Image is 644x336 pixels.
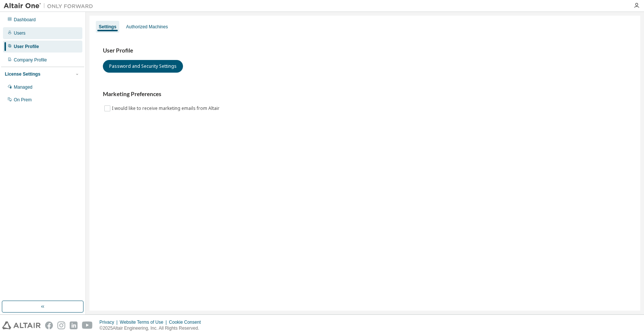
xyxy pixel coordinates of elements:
[126,24,168,30] div: Authorized Machines
[100,325,205,332] p: © 2025 Altair Engineering, Inc. All Rights Reserved.
[14,30,25,36] div: Users
[70,321,78,329] img: linkedin.svg
[99,24,116,30] div: Settings
[4,2,97,10] img: Altair One
[45,321,53,329] img: facebook.svg
[169,319,205,325] div: Cookie Consent
[103,60,183,73] button: Password and Security Settings
[14,17,36,23] div: Dashboard
[82,321,93,329] img: youtube.svg
[103,47,627,54] h3: User Profile
[57,321,65,329] img: instagram.svg
[14,44,39,50] div: User Profile
[5,71,40,77] div: License Settings
[112,104,221,113] label: I would like to receive marketing emails from Altair
[120,319,169,325] div: Website Terms of Use
[14,97,32,103] div: On Prem
[100,319,120,325] div: Privacy
[103,91,627,98] h3: Marketing Preferences
[14,57,47,63] div: Company Profile
[14,84,32,90] div: Managed
[2,321,41,329] img: altair_logo.svg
